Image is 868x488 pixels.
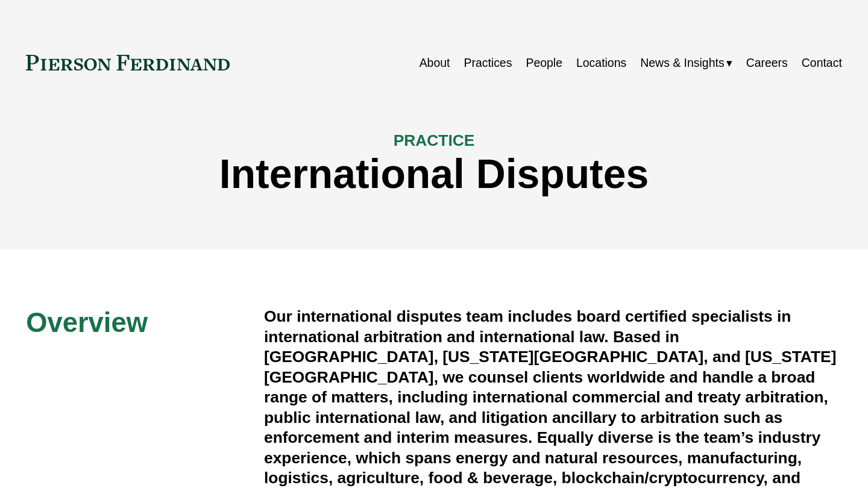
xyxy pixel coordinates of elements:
a: folder dropdown [640,51,732,75]
a: Contact [802,51,842,75]
a: Practices [464,51,512,75]
a: Careers [746,51,788,75]
h1: International Disputes [26,151,842,198]
span: News & Insights [640,52,724,74]
a: People [526,51,562,75]
a: About [420,51,450,75]
a: Locations [576,51,626,75]
span: Overview [26,307,148,338]
span: PRACTICE [394,131,475,149]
